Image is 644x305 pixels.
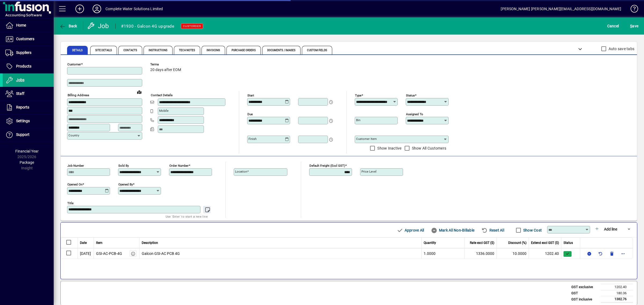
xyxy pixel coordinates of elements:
span: Financial Year [15,149,39,153]
span: Item [96,240,103,245]
a: Reports [3,101,54,114]
label: Show All Customers [411,146,447,151]
span: Staff [16,91,24,96]
span: Site Details [95,49,112,52]
div: #1930 - Galcon 4G upgrade [121,22,174,31]
a: Customers [3,32,54,46]
div: GSI-AC-PCB-4G [96,251,122,256]
button: Reset All [479,225,506,235]
label: Auto save tabs [608,46,635,51]
a: View on map [135,88,144,96]
mat-label: Finish [248,137,257,141]
a: Knowledge Base [627,1,637,18]
span: Reset All [481,226,504,235]
mat-label: Assigned to [406,112,423,116]
button: Cancel [606,21,620,31]
span: Customers [16,37,34,41]
mat-label: Location [235,170,247,173]
mat-label: Customer Item [356,137,377,141]
td: 1382.76 [601,296,633,303]
span: Contacts [123,49,137,52]
span: Rate excl GST ($) [470,240,494,245]
mat-label: Opened by [118,183,133,186]
span: Cancel [607,22,619,30]
td: 1202.40 [601,284,633,290]
mat-label: Bin [356,118,360,122]
button: Add [71,4,88,14]
span: Suppliers [16,50,31,55]
mat-label: Customer [67,62,81,66]
button: Approve All [394,225,426,235]
span: Approve All [397,226,424,235]
span: CUSTORDER [183,24,201,28]
span: Quantity [424,240,436,245]
span: Add line [604,227,617,231]
td: GST [569,290,601,296]
div: [PERSON_NAME] [PERSON_NAME][EMAIL_ADDRESS][DOMAIN_NAME] [501,5,621,13]
div: Complete Water Solutions Limited [105,5,163,13]
td: 10.0000 [497,248,529,259]
span: Custom Fields [307,49,327,52]
mat-label: Price Level [361,170,376,173]
td: 1336.0000 [464,248,497,259]
span: S [630,24,632,28]
a: Home [3,19,54,32]
span: Back [59,24,77,28]
span: Package [20,160,34,165]
mat-label: Default Freight (excl GST) [309,164,345,168]
span: Settings [16,119,30,123]
a: Support [3,128,54,142]
span: Home [16,23,26,27]
mat-label: Type [355,94,361,97]
span: Date [80,240,87,245]
td: Galcon GSI-AC PCB 4G [140,248,422,259]
span: Extend excl GST ($) [531,240,559,245]
td: 180.36 [601,290,633,296]
app-page-header-button: Back [54,21,83,31]
span: Documents / Images [267,49,296,52]
button: Save [629,21,640,31]
a: Settings [3,114,54,128]
span: Purchase Orders [232,49,256,52]
a: Staff [3,87,54,101]
td: [DATE] [78,248,94,259]
span: Mark All Non-Billable [431,226,474,235]
label: Show Inactive [376,146,401,151]
td: 1.0000 [422,248,464,259]
mat-label: Title [67,201,74,205]
button: Mark All Non-Billable [429,225,477,235]
mat-label: Mobile [159,109,169,113]
mat-label: Sold by [118,164,129,168]
span: Status [563,240,573,245]
mat-label: Status [406,94,415,97]
label: Show Cost [522,228,542,233]
div: Job [87,22,110,30]
mat-label: Job number [67,164,84,168]
mat-hint: Use 'Enter' to start a new line [166,213,208,220]
span: Products [16,64,31,68]
span: Description [142,240,158,245]
span: Invoicing [207,49,220,52]
mat-label: Start [247,94,254,97]
span: Tech Notes [179,49,195,52]
mat-label: Order number [169,164,189,168]
span: Instructions [149,49,167,52]
button: Back [58,21,79,31]
button: More options [619,249,627,258]
td: GST exclusive [569,284,601,290]
span: Support [16,132,30,137]
span: Terms [150,63,182,66]
span: Jobs [16,78,24,82]
span: Details [72,49,83,52]
span: Reports [16,105,29,109]
mat-label: Opened On [67,183,82,186]
td: 1202.40 [529,248,561,259]
td: GST inclusive [569,296,601,303]
button: Profile [88,4,105,14]
a: Products [3,60,54,73]
mat-label: Due [247,112,253,116]
span: ave [630,22,638,30]
a: Suppliers [3,46,54,59]
mat-label: Country [68,133,79,137]
span: 20 days after EOM [150,68,181,72]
